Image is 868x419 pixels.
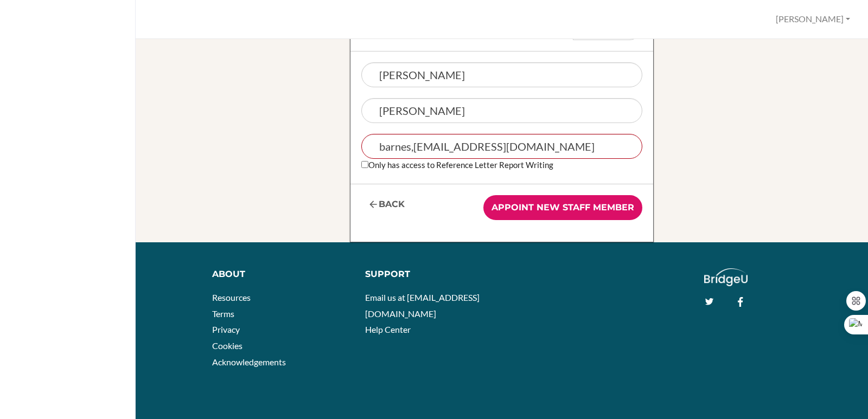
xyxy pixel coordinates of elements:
a: Acknowledgements [212,357,286,367]
a: Privacy [212,324,240,334]
div: Support [365,268,493,281]
img: logo_white@2x-f4f0deed5e89b7ecb1c2cc34c3e3d731f90f0f143d5ea2071677605dd97b5244.png [704,268,748,286]
input: Appoint new staff member [483,195,642,220]
button: [PERSON_NAME] [771,9,855,29]
label: Only has access to Reference Letter Report Writing [361,159,553,170]
a: Email us at [EMAIL_ADDRESS][DOMAIN_NAME] [365,292,480,319]
a: Help Center [365,324,411,334]
input: Only has access to Reference Letter Report Writing [361,161,368,168]
a: Resources [212,292,251,302]
div: About [212,268,349,281]
a: Cookies [212,340,242,351]
a: Terms [212,308,234,319]
a: Back [361,195,411,214]
input: First name [361,62,642,87]
input: Last name [361,98,642,123]
input: Email [361,134,642,159]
